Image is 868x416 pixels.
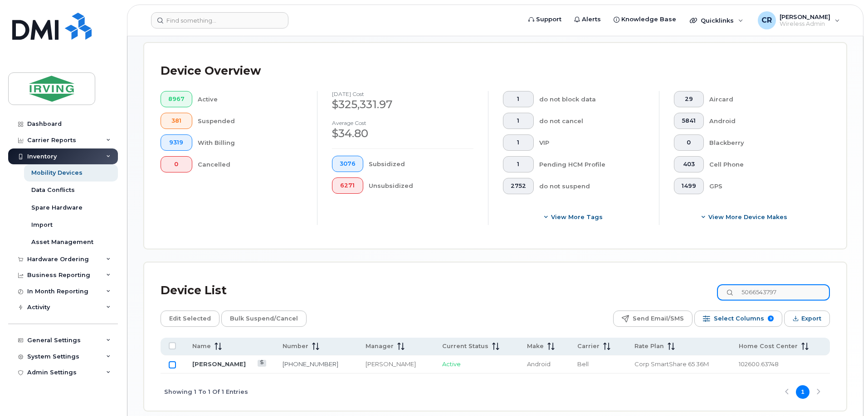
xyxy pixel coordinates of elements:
[709,113,816,129] div: Android
[151,12,288,29] input: Find something...
[161,59,261,83] div: Device Overview
[442,342,488,350] span: Current Status
[682,182,696,190] span: 1499
[539,134,645,151] div: VIP
[168,117,185,124] span: 381
[168,139,185,146] span: 9319
[503,113,534,129] button: 1
[582,15,601,24] span: Alerts
[761,15,772,26] span: CR
[511,161,526,168] span: 1
[709,178,816,194] div: GPS
[283,360,338,368] a: [PHONE_NUMBER]
[780,13,830,20] span: [PERSON_NAME]
[708,213,787,221] span: View More Device Makes
[332,156,363,172] button: 3076
[192,360,246,368] a: [PERSON_NAME]
[613,311,692,327] button: Send Email/SMS
[577,360,589,368] span: Bell
[539,178,645,194] div: do not suspend
[164,385,248,399] span: Showing 1 To 1 Of 1 Entries
[768,316,774,321] span: 9
[694,311,782,327] button: Select Columns 9
[539,113,645,129] div: do not cancel
[503,178,534,194] button: 2752
[701,17,734,24] span: Quicklinks
[161,91,192,107] button: 8967
[366,360,426,368] div: [PERSON_NAME]
[551,213,603,221] span: View more tags
[161,279,227,302] div: Device List
[332,91,473,97] h4: [DATE] cost
[198,134,303,151] div: With Billing
[682,96,696,103] span: 29
[332,126,473,141] div: $34.80
[801,312,821,325] span: Export
[503,156,534,172] button: 1
[198,91,303,107] div: Active
[332,177,363,194] button: 6271
[539,156,645,172] div: Pending HCM Profile
[682,139,696,146] span: 0
[503,134,534,151] button: 1
[714,312,764,325] span: Select Columns
[683,11,750,29] div: Quicklinks
[198,156,303,172] div: Cancelled
[511,96,526,103] span: 1
[674,178,704,194] button: 1499
[511,139,526,146] span: 1
[161,134,192,151] button: 9319
[168,96,185,103] span: 8967
[674,113,704,129] button: 5841
[442,360,461,368] span: Active
[796,385,809,399] button: Page 1
[340,182,356,189] span: 6271
[536,15,561,24] span: Support
[717,284,830,301] input: Search Device List ...
[739,360,779,368] span: 102600.63748
[633,312,684,325] span: Send Email/SMS
[634,342,664,350] span: Rate Plan
[634,360,709,368] span: Corp SmartShare 65 36M
[709,91,816,107] div: Aircard
[527,360,551,368] span: Android
[340,160,356,167] span: 3076
[161,156,192,172] button: 0
[169,312,211,325] span: Edit Selected
[230,312,298,325] span: Bulk Suspend/Cancel
[527,342,544,350] span: Make
[739,342,798,350] span: Home Cost Center
[577,342,600,350] span: Carrier
[674,209,815,225] button: View More Device Makes
[674,134,704,151] button: 0
[503,209,644,225] button: View more tags
[674,156,704,172] button: 403
[369,156,474,172] div: Subsidized
[168,161,185,168] span: 0
[709,156,816,172] div: Cell Phone
[369,177,474,194] div: Unsubsidized
[192,342,211,350] span: Name
[568,10,607,29] a: Alerts
[682,117,696,124] span: 5841
[503,91,534,107] button: 1
[682,161,696,168] span: 403
[221,311,307,327] button: Bulk Suspend/Cancel
[511,117,526,124] span: 1
[332,120,473,126] h4: Average cost
[539,91,645,107] div: do not block data
[780,20,830,28] span: Wireless Admin
[511,182,526,190] span: 2752
[161,113,192,129] button: 381
[784,311,830,327] button: Export
[522,10,568,29] a: Support
[366,342,394,350] span: Manager
[674,91,704,107] button: 29
[607,10,683,29] a: Knowledge Base
[621,15,676,24] span: Knowledge Base
[709,134,816,151] div: Blackberry
[332,97,473,112] div: $325,331.97
[258,360,266,367] a: View Last Bill
[751,11,846,29] div: Crystal Rowe
[198,113,303,129] div: Suspended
